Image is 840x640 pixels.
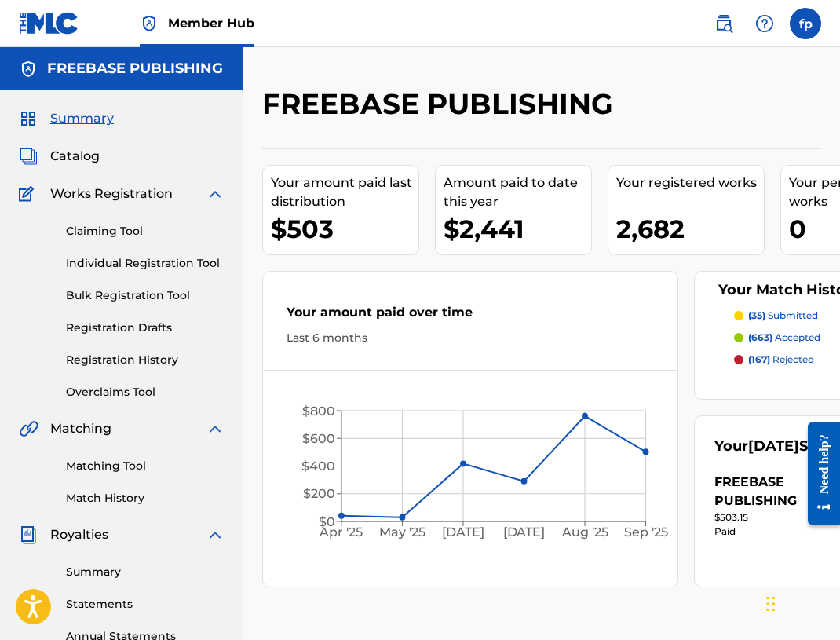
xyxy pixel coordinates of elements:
[503,525,546,540] tspan: [DATE]
[262,86,621,122] h2: FREEBASE PUBLISHING
[790,8,821,39] div: User Menu
[624,525,668,540] tspan: Sep '25
[19,147,38,166] img: Catalog
[66,490,225,507] a: Match History
[66,384,225,400] a: Overclaims Tool
[271,211,418,247] div: $503
[748,353,770,365] span: (167)
[66,596,225,613] a: Statements
[19,525,38,544] img: Royalties
[616,211,764,247] div: 2,682
[206,419,225,438] img: expand
[19,185,39,203] img: Works Registration
[19,147,100,166] a: CatalogCatalog
[749,8,780,39] div: Help
[140,14,159,33] img: Top Rightsholder
[748,353,814,367] p: rejected
[616,174,764,192] div: Your registered works
[66,223,225,240] a: Claiming Tool
[206,525,225,544] img: expand
[287,303,654,330] div: Your amount paid over time
[66,287,225,304] a: Bulk Registration Tool
[19,419,38,438] img: Matching
[50,147,100,166] span: Catalog
[66,255,225,272] a: Individual Registration Tool
[748,331,772,343] span: (663)
[442,525,484,540] tspan: [DATE]
[19,12,79,35] img: MLC Logo
[66,320,225,336] a: Registration Drafts
[206,185,225,203] img: expand
[761,565,840,640] iframe: Chat Widget
[303,487,335,502] tspan: $200
[66,458,225,474] a: Matching Tool
[47,60,223,78] h5: FREEBASE PUBLISHING
[301,459,335,474] tspan: $400
[748,309,765,321] span: (35)
[168,14,254,32] span: Member Hub
[755,14,774,33] img: help
[748,331,820,345] p: accepted
[444,211,591,247] div: $2,441
[320,525,363,540] tspan: Apr '25
[50,525,108,544] span: Royalties
[379,525,425,540] tspan: May '25
[19,109,114,128] a: SummarySummary
[319,514,335,529] tspan: $0
[287,330,654,346] div: Last 6 months
[66,352,225,368] a: Registration History
[796,411,840,537] iframe: Resource Center
[714,14,733,33] img: search
[50,109,114,128] span: Summary
[50,185,173,203] span: Works Registration
[271,174,418,211] div: Your amount paid last distribution
[50,419,111,438] span: Matching
[19,60,38,79] img: Accounts
[302,404,335,419] tspan: $800
[302,431,335,446] tspan: $600
[66,564,225,580] a: Summary
[19,109,38,128] img: Summary
[766,580,776,627] div: Drag
[748,309,818,323] p: submitted
[561,525,608,540] tspan: Aug '25
[444,174,591,211] div: Amount paid to date this year
[748,437,799,455] span: [DATE]
[708,8,740,39] a: Public Search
